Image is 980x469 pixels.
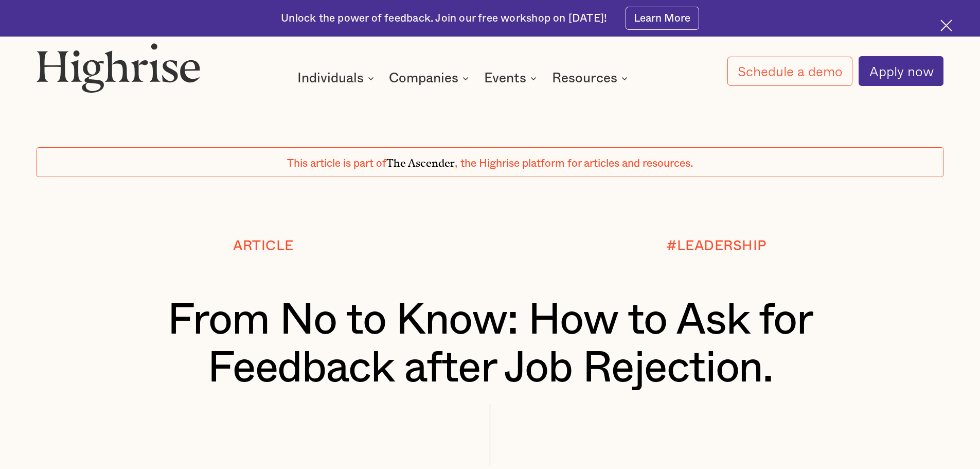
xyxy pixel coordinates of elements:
[667,238,767,253] div: #LEADERSHIP
[37,43,200,92] img: Highrise logo
[552,72,631,84] div: Resources
[233,238,294,253] div: Article
[287,158,386,169] span: This article is part of
[455,158,693,169] span: , the Highrise platform for articles and resources.
[727,57,853,86] a: Schedule a demo
[859,56,943,86] a: Apply now
[75,297,906,393] h1: From No to Know: How to Ask for Feedback after Job Rejection.
[297,72,364,84] div: Individuals
[552,72,617,84] div: Resources
[626,7,699,30] a: Learn More
[389,72,472,84] div: Companies
[386,154,455,167] span: The Ascender
[484,72,526,84] div: Events
[940,20,952,31] img: Cross icon
[281,11,607,26] div: Unlock the power of feedback. Join our free workshop on [DATE]!
[389,72,458,84] div: Companies
[297,72,377,84] div: Individuals
[484,72,540,84] div: Events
